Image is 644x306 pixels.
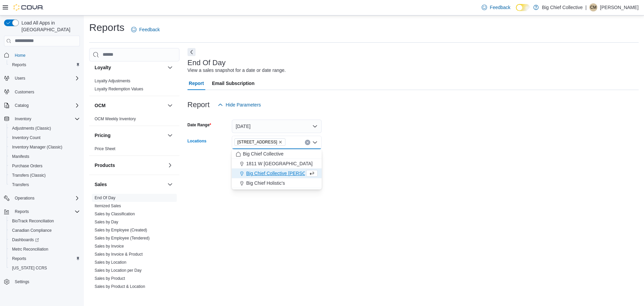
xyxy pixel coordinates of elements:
button: Inventory [1,114,83,124]
span: OCM Weekly Inventory [95,116,136,122]
span: Report [189,77,204,90]
span: Home [12,51,80,59]
a: [US_STATE] CCRS [9,264,50,272]
button: Big Chief Collective [PERSON_NAME] [232,169,322,178]
button: Pricing [95,132,165,139]
span: Price Sheet [95,146,115,151]
span: CM [590,3,597,11]
a: Manifests [9,152,32,161]
span: Adjustments (Classic) [9,124,80,132]
button: Big Chief Holistic's [232,178,322,188]
span: Sales by Location per Day [95,268,142,273]
a: Dashboards [7,235,83,245]
a: Settings [12,278,32,286]
button: Loyalty [166,63,174,72]
button: Purchase Orders [7,161,83,171]
button: Hide Parameters [215,98,264,112]
button: Reports [1,207,83,216]
a: Reports [9,255,29,263]
a: Sales by Employee (Created) [95,228,147,232]
a: End Of Day [95,195,115,200]
span: 1811 W [GEOGRAPHIC_DATA] [246,160,313,167]
span: Transfers [9,181,80,189]
button: Next [187,48,196,56]
span: Sales by Location [95,260,126,265]
div: Pricing [89,145,179,156]
h3: OCM [95,102,106,109]
span: Sales by Invoice & Product [95,252,143,257]
span: Settings [15,279,29,285]
span: Inventory [12,115,80,123]
a: Feedback [128,23,162,36]
p: Big Chief Collective [542,3,583,11]
a: Feedback [479,1,513,14]
div: Charles Monoessy [589,3,597,11]
span: Catalog [15,103,29,108]
span: Sales by Product [95,276,125,281]
span: Sales by Employee (Tendered) [95,235,150,241]
label: Date Range [187,122,211,128]
span: [US_STATE] CCRS [12,265,47,271]
span: [STREET_ADDRESS] [237,139,277,145]
span: BioTrack Reconciliation [12,218,54,224]
span: Metrc Reconciliation [12,247,48,252]
a: Loyalty Adjustments [95,79,130,83]
span: Manifests [12,154,29,159]
span: Dashboards [12,237,39,243]
div: View a sales snapshot for a date or date range. [187,67,286,74]
span: Inventory Count [12,135,41,140]
button: Loyalty [95,64,165,71]
button: Metrc Reconciliation [7,245,83,254]
button: Reports [7,60,83,70]
span: Big Chief Collective [PERSON_NAME] [246,170,327,177]
span: Users [12,74,80,82]
span: Load All Apps in [GEOGRAPHIC_DATA] [19,19,80,33]
a: Sales by Day [95,220,118,224]
button: Close list of options [312,140,318,145]
span: Big Chief Collective [243,150,283,157]
span: Purchase Orders [9,162,80,170]
span: Customers [15,89,34,95]
span: Big Chief Holistic's [246,180,285,186]
a: Loyalty Redemption Values [95,87,143,91]
h1: Reports [89,21,124,34]
button: Catalog [12,101,31,110]
p: [PERSON_NAME] [600,3,639,11]
span: Reports [9,255,80,263]
span: Users [15,76,25,81]
span: Purchase Orders [12,163,43,169]
button: Big Chief Collective [232,149,322,159]
input: Dark Mode [516,4,530,11]
a: Sales by Classification [95,212,135,216]
button: Pricing [166,131,174,139]
span: Inventory Count [9,134,80,142]
span: Sales by Invoice [95,244,124,249]
button: 1811 W [GEOGRAPHIC_DATA] [232,159,322,169]
button: Sales [166,180,174,188]
button: Canadian Compliance [7,226,83,235]
a: Sales by Product & Location [95,284,145,289]
a: Sales by Invoice [95,244,124,249]
span: Canadian Compliance [12,228,52,233]
a: Customers [12,88,37,96]
span: BioTrack Reconciliation [9,217,80,225]
div: Choose from the following options [232,149,322,188]
button: Operations [1,193,83,203]
span: Sales by Product & Location [95,284,145,289]
a: Purchase Orders [9,162,45,170]
span: 3414 NW CACHE ROAD [234,138,286,146]
button: Customers [1,87,83,97]
button: Remove 3414 NW CACHE ROAD from selection in this group [278,140,282,144]
span: Home [15,53,25,58]
nav: Complex example [4,48,80,304]
span: Metrc Reconciliation [9,245,80,253]
span: Loyalty Adjustments [95,78,130,84]
div: OCM [89,115,179,126]
span: Hide Parameters [226,101,261,108]
span: Catalog [12,101,80,110]
button: Catalog [1,101,83,110]
a: Sales by Location [95,260,126,265]
a: Inventory Count [9,134,43,142]
a: Transfers [9,181,32,189]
